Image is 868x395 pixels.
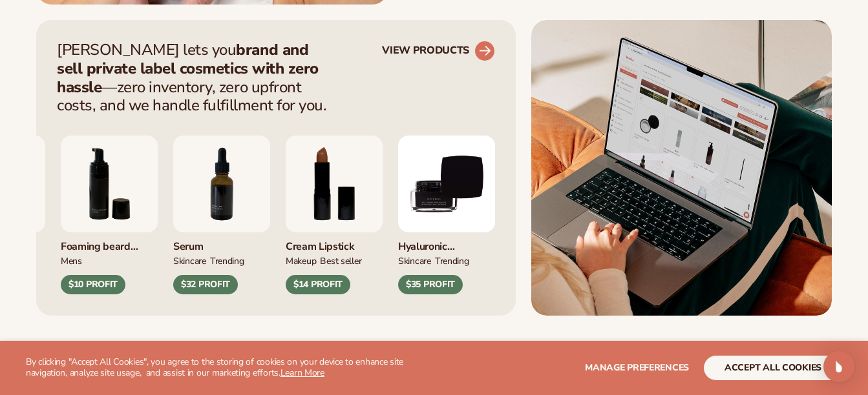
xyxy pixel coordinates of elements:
[398,254,431,267] div: SKINCARE
[531,20,832,316] img: Shopify Image 5
[173,232,270,254] div: Serum
[173,136,270,294] div: 7 / 9
[61,254,82,267] div: mens
[585,356,689,380] button: Manage preferences
[286,232,383,254] div: Cream Lipstick
[398,232,495,254] div: Hyaluronic moisturizer
[286,275,350,294] div: $14 PROFIT
[210,254,244,267] div: TRENDING
[286,136,383,232] img: Luxury cream lipstick.
[382,41,495,61] a: VIEW PRODUCTS
[57,39,319,97] strong: brand and sell private label cosmetics with zero hassle
[173,254,206,267] div: SKINCARE
[173,275,238,294] div: $32 PROFIT
[281,367,324,379] a: Learn More
[435,254,469,267] div: TRENDING
[61,136,158,232] img: Foaming beard wash.
[173,136,270,232] img: Collagen and retinol serum.
[61,136,158,294] div: 6 / 9
[398,136,495,294] div: 9 / 9
[398,275,463,294] div: $35 PROFIT
[320,254,361,267] div: BEST SELLER
[823,351,854,382] div: Open Intercom Messenger
[286,254,316,267] div: MAKEUP
[61,232,158,254] div: Foaming beard wash
[57,41,335,115] p: [PERSON_NAME] lets you —zero inventory, zero upfront costs, and we handle fulfillment for you.
[704,356,842,380] button: accept all cookies
[26,357,427,379] p: By clicking "Accept All Cookies", you agree to the storing of cookies on your device to enhance s...
[585,361,689,374] span: Manage preferences
[398,136,495,232] img: Hyaluronic Moisturizer
[286,136,383,294] div: 8 / 9
[61,275,125,294] div: $10 PROFIT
